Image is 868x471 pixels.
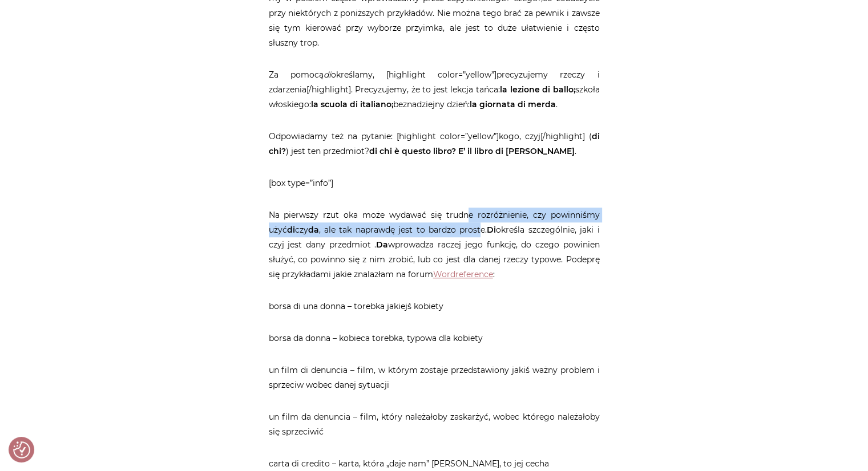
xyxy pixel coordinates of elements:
p: carta di credito – karta, która „daje nam” [PERSON_NAME], to jej cecha [269,456,600,471]
a: Wordreference [433,269,493,279]
p: un film da denuncia – film, który należałoby zaskarżyć, wobec którego należałoby się sprzeciwić [269,409,600,439]
strong: la lezione di ballo; [500,84,575,95]
img: Revisit consent button [13,441,30,458]
p: un film di denuncia – film, w którym zostaje przedstawiony jakiś ważny problem i sprzeciw wobec d... [269,363,600,392]
p: borsa da donna – kobieca torebka, typowa dla kobiety [269,331,600,346]
strong: di [287,225,295,235]
p: [box type=”info”] [269,176,600,190]
strong: di chi è questo libro? E’ il libro di [PERSON_NAME] [369,146,575,156]
strong: di chi? [269,131,600,156]
p: Na pierwszy rzut oka może wydawać się trudne rozróżnienie, czy powinniśmy użyć czy , ale tak napr... [269,208,600,282]
p: Za pomocą określamy, [highlight color=”yellow”]precyzujemy rzeczy i zdarzenia[/highlight]. Precyz... [269,67,600,112]
button: Preferencje co do zgód [13,441,30,458]
em: di [324,70,331,80]
strong: Da [376,239,388,250]
strong: la giornata di merda [470,99,556,109]
p: Odpowiadamy też na pytanie: [highlight color=”yellow”]kogo, czyj[/highlight] ( ) jest ten przedmi... [269,129,600,159]
p: borsa di una donna – torebka jakiejś kobiety [269,299,600,314]
strong: da [308,225,319,235]
strong: la scuola di italiano; [311,99,393,109]
strong: Di [487,225,496,235]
